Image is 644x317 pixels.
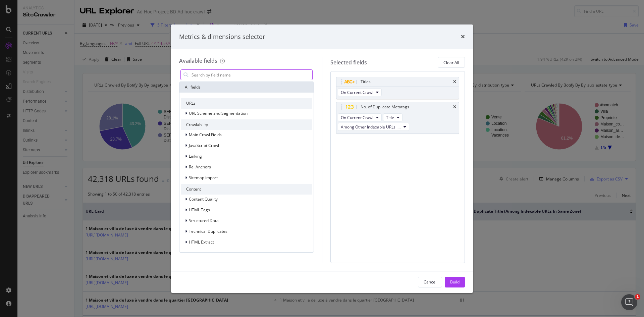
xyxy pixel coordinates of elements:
[338,88,382,96] button: On Current Crawl
[453,105,456,109] div: times
[338,113,382,121] button: On Current Crawl
[424,279,436,285] div: Cancel
[189,196,218,202] span: Content Quality
[189,164,211,170] span: Rel Anchors
[171,24,473,293] div: modal
[443,60,459,65] div: Clear All
[191,70,312,80] input: Search by field name
[189,143,219,148] span: JavaScript Crawl
[383,113,402,121] button: Title
[361,78,371,85] div: Titles
[418,277,442,287] button: Cancel
[341,90,373,95] span: On Current Crawl
[453,80,456,84] div: times
[336,102,460,134] div: No. of Duplicate MetatagstimesOn Current CrawlTitleAmong Other Indexable URLs in Same Zone
[189,239,214,245] span: HTML Extract
[635,294,640,300] span: 1
[361,104,409,110] div: No. of Duplicate Metatags
[189,207,210,213] span: HTML Tags
[189,218,219,223] span: Structured Data
[189,228,227,234] span: Technical Duplicates
[341,124,401,130] span: Among Other Indexable URLs in Same Zone
[336,77,460,99] div: TitlestimesOn Current Crawl
[438,57,465,68] button: Clear All
[341,115,373,120] span: On Current Crawl
[181,98,312,109] div: URLs
[338,123,409,131] button: Among Other Indexable URLs in Same Zone
[189,132,222,138] span: Main Crawl Fields
[189,110,248,116] span: URL Scheme and Segmentation
[179,57,217,64] div: Available fields
[330,59,367,66] div: Selected fields
[450,279,460,285] div: Build
[621,294,637,310] iframe: Intercom live chat
[189,153,202,159] span: Linking
[461,33,465,41] div: times
[386,115,394,120] span: Title
[179,33,265,41] div: Metrics & dimensions selector
[179,82,314,93] div: All fields
[181,119,312,130] div: Crawlability
[445,277,465,287] button: Build
[181,184,312,195] div: Content
[189,175,218,180] span: Sitemap import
